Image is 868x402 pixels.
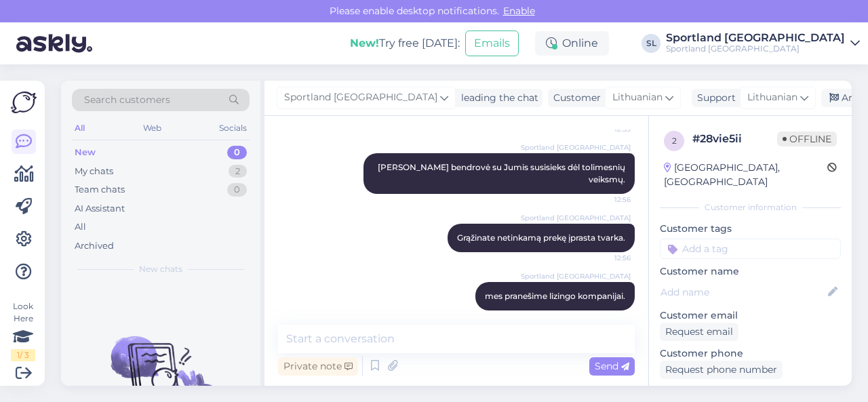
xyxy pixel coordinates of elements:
[660,346,841,361] p: Customer phone
[660,222,841,236] p: Customer tags
[75,183,125,197] div: Team chats
[660,323,738,341] div: Request email
[612,90,663,105] span: Lithuanian
[672,136,677,146] span: 2
[11,349,35,361] div: 1 / 3
[72,119,87,137] div: All
[75,165,113,178] div: My chats
[521,213,631,223] span: Sportland [GEOGRAPHIC_DATA]
[278,357,358,376] div: Private note
[521,271,631,281] span: Sportland [GEOGRAPHIC_DATA]
[660,201,841,214] div: Customer information
[75,202,125,216] div: AI Assistant
[457,233,625,243] span: Grąžinate netinkamą prekę įprasta tvarka.
[660,308,841,323] p: Customer email
[229,165,247,178] div: 2
[75,220,86,234] div: All
[216,119,250,137] div: Socials
[642,34,660,53] div: SL
[660,285,825,300] input: Add name
[580,311,631,321] span: 12:56
[75,146,96,159] div: New
[580,195,631,205] span: 12:56
[139,263,182,275] span: New chats
[660,384,841,399] p: Visited pages
[378,162,627,184] span: [PERSON_NAME] bendrovė su Jumis susisieks dėl tolimesnių veiksmų.
[666,33,860,54] a: Sportland [GEOGRAPHIC_DATA]Sportland [GEOGRAPHIC_DATA]
[666,33,845,43] div: Sportland [GEOGRAPHIC_DATA]
[485,291,625,301] span: mes pranešime lizingo kompanijai.
[521,142,631,153] span: Sportland [GEOGRAPHIC_DATA]
[140,119,164,137] div: Web
[664,161,827,189] div: [GEOGRAPHIC_DATA], [GEOGRAPHIC_DATA]
[465,31,519,56] button: Emails
[227,183,247,197] div: 0
[692,131,777,147] div: # 28vie5ii
[499,5,539,17] span: Enable
[548,91,601,105] div: Customer
[580,253,631,263] span: 12:56
[350,37,379,49] b: New!
[580,124,631,134] span: 12:55
[747,90,797,105] span: Lithuanian
[75,239,114,253] div: Archived
[456,91,538,105] div: leading the chat
[660,361,783,379] div: Request phone number
[227,146,247,159] div: 0
[350,35,460,52] div: Try free [DATE]:
[11,92,37,113] img: Askly Logo
[692,91,736,105] div: Support
[535,31,609,56] div: Online
[84,93,170,107] span: Search customers
[660,264,841,279] p: Customer name
[777,132,837,146] span: Offline
[11,300,35,361] div: Look Here
[666,43,845,54] div: Sportland [GEOGRAPHIC_DATA]
[284,90,437,105] span: Sportland [GEOGRAPHIC_DATA]
[660,239,841,259] input: Add a tag
[595,360,629,372] span: Send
